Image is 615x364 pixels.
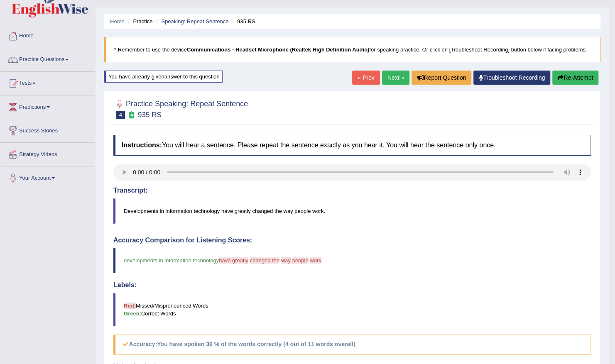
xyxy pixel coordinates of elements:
[161,18,228,24] a: Speaking: Repeat Sentence
[124,303,136,309] b: Red:
[412,71,471,85] button: Report Question
[0,24,95,45] a: Home
[281,257,291,264] span: way
[116,111,125,119] span: 4
[113,198,591,224] blockquote: Developments in information technology have greatly changed the way people work.
[124,257,219,264] span: developments in information technology
[473,71,550,85] a: Troubleshoot Recording
[104,71,223,83] div: You have already given answer to this question
[113,237,591,244] h4: Accuracy Comparison for Listening Scores:
[382,71,409,85] a: Next »
[352,71,380,85] a: « Prev
[230,17,255,25] li: 935 RS
[0,95,95,116] a: Predictions
[0,166,95,187] a: Your Account
[187,46,369,53] b: Communications - Headset Microphone (Realtek High Definition Audio)
[113,98,248,119] h2: Practice Speaking: Repeat Sentence
[0,143,95,164] a: Strategy Videos
[310,257,321,264] span: work
[292,257,309,264] span: people
[113,293,591,326] blockquote: Missed/Mispronounced Words Correct Words
[122,142,162,149] b: Instructions:
[113,281,591,289] h4: Labels:
[127,111,136,119] small: Exam occurring question
[113,187,591,194] h4: Transcript:
[0,72,95,93] a: Tests
[104,37,600,62] blockquote: * Remember to use the device for speaking practice. Or click on [Troubleshoot Recording] button b...
[250,257,280,264] span: changed the
[219,257,248,264] span: have greatly
[157,341,355,347] b: You have spoken 36 % of the words correctly (4 out of 11 words overall)
[138,111,162,119] small: 935 RS
[110,18,125,24] a: Home
[0,48,95,69] a: Practice Questions
[124,310,141,317] b: Green:
[113,335,591,354] h5: Accuracy:
[552,71,598,85] button: Re-Attempt
[126,17,152,25] li: Practice
[113,135,591,156] h4: You will hear a sentence. Please repeat the sentence exactly as you hear it. You will hear the se...
[0,119,95,140] a: Success Stories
